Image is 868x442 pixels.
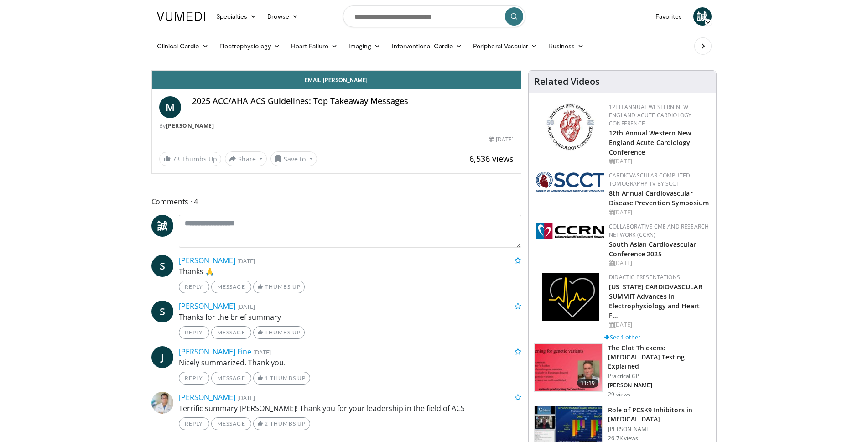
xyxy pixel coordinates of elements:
a: Clinical Cardio [151,37,214,55]
input: Search topics, interventions [343,5,525,27]
a: J [151,346,173,368]
p: Nicely summarized. Thank you. [179,357,522,368]
span: 1 [265,374,268,381]
small: [DATE] [237,257,255,265]
a: Message [211,417,251,430]
div: [DATE] [609,208,709,217]
a: [PERSON_NAME] [166,122,214,130]
span: 2 [265,420,268,427]
p: 26.7K views [608,435,638,442]
img: a04ee3ba-8487-4636-b0fb-5e8d268f3737.png.150x105_q85_autocrop_double_scale_upscale_version-0.2.png [536,223,604,239]
span: 11:19 [577,379,599,388]
p: Thanks 🙏 [179,266,522,277]
a: 2 Thumbs Up [253,417,310,430]
a: Heart Failure [286,37,343,55]
small: [DATE] [253,348,271,356]
span: Comments 4 [151,196,522,208]
p: Thanks for the brief summary [179,312,522,322]
a: Reply [179,417,209,430]
img: VuMedi Logo [157,12,205,21]
p: 29 views [608,391,630,398]
span: 73 [172,155,180,163]
a: Cardiovascular Computed Tomography TV by SCCT [609,172,690,187]
div: [DATE] [489,135,514,144]
a: 誠 [151,215,173,237]
a: Favorites [650,7,688,26]
a: S [151,301,173,322]
a: [US_STATE] CARDIOVASCULAR SUMMIT Advances in Electrophysiology and Heart F… [609,282,702,320]
a: 11:19 The Clot Thickens: [MEDICAL_DATA] Testing Explained Practical GP [PERSON_NAME] 29 views [534,343,711,398]
a: S [151,255,173,277]
p: Practical GP [608,373,711,380]
a: Thumbs Up [253,281,305,293]
a: Email [PERSON_NAME] [152,71,521,89]
h4: Related Videos [534,76,600,87]
img: 0954f259-7907-4053-a817-32a96463ecc8.png.150x105_q85_autocrop_double_scale_upscale_version-0.2.png [545,103,596,151]
a: Collaborative CME and Research Network (CCRN) [609,223,709,239]
a: South Asian Cardiovascular Conference 2025 [609,240,696,258]
img: 51a70120-4f25-49cc-93a4-67582377e75f.png.150x105_q85_autocrop_double_scale_upscale_version-0.2.png [536,172,604,192]
img: Avatar [151,392,173,414]
a: 73 Thumbs Up [159,152,221,166]
button: Share [225,151,267,166]
small: [DATE] [237,394,255,402]
p: Terrific summary [PERSON_NAME]! Thank you for your leadership in the field of ACS [179,403,522,414]
a: See 1 other [604,333,640,341]
span: 6,536 views [469,153,514,164]
a: Electrophysiology [214,37,286,55]
a: 1 Thumbs Up [253,372,310,385]
a: M [159,96,181,118]
h3: The Clot Thickens: [MEDICAL_DATA] Testing Explained [608,343,711,371]
a: Message [211,281,251,293]
a: 8th Annual Cardiovascular Disease Prevention Symposium [609,189,709,207]
h4: 2025 ACC/AHA ACS Guidelines: Top Takeaway Messages [192,96,514,106]
a: Message [211,372,251,385]
div: By [159,122,514,130]
a: Thumbs Up [253,326,305,339]
a: Browse [262,7,304,26]
a: Interventional Cardio [386,37,468,55]
a: Peripheral Vascular [468,37,543,55]
div: [DATE] [609,157,709,166]
a: Message [211,326,251,339]
button: Save to [270,151,317,166]
div: [DATE] [609,321,709,329]
a: Specialties [211,7,262,26]
a: 12th Annual Western New England Acute Cardiology Conference [609,103,691,127]
a: [PERSON_NAME] [179,255,235,265]
div: Didactic Presentations [609,273,709,281]
a: 誠 [693,7,712,26]
a: [PERSON_NAME] [179,301,235,311]
h3: Role of PCSK9 Inhibitors in [MEDICAL_DATA] [608,406,711,424]
a: [PERSON_NAME] [179,392,235,402]
a: Reply [179,372,209,385]
a: Imaging [343,37,386,55]
p: [PERSON_NAME] [608,426,711,433]
a: [PERSON_NAME] Fine [179,347,251,357]
p: [PERSON_NAME] [608,382,711,389]
img: 1860aa7a-ba06-47e3-81a4-3dc728c2b4cf.png.150x105_q85_autocrop_double_scale_upscale_version-0.2.png [542,273,599,321]
a: Business [543,37,589,55]
small: [DATE] [237,302,255,311]
a: Reply [179,326,209,339]
div: [DATE] [609,259,709,267]
a: Reply [179,281,209,293]
a: 12th Annual Western New England Acute Cardiology Conference [609,129,691,156]
img: 7b0db7e1-b310-4414-a1d3-dac447dbe739.150x105_q85_crop-smart_upscale.jpg [535,344,602,391]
